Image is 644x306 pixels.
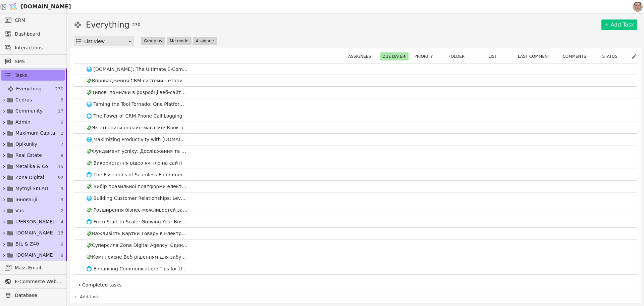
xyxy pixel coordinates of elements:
button: Status [600,52,623,60]
a: Dashboard [1,29,65,39]
span: 💸 Вибір правильної платформи електронної комерції: план вашого успіху в Інтернеті [84,182,191,191]
a: 💸Важливість Картки Товару в Електронній Комерції [74,228,637,239]
span: SMS [15,58,61,65]
span: 🌐 Building Customer Relationships: Leveraging [DOMAIN_NAME]'s CRM Features [84,193,191,203]
span: Cedrus [15,96,32,103]
a: 🌐 Taming the Tool Tornado: One Platform for All Your Business Needs [74,98,637,110]
div: List view [84,37,128,46]
span: E-Commerce Web Development at Zona Digital Agency [15,278,61,285]
span: 8 [61,97,63,103]
span: Opikunky [15,141,37,148]
span: 13 [58,230,63,236]
a: 💸 Вибір правильної платформи електронної комерції: план вашого успіху в Інтернеті [74,181,637,192]
span: 💸Впровадження CRM-системи - етапи [84,76,185,86]
div: List [478,52,512,60]
a: 🌐 Enhancing Communication: Tips for Using [DOMAIN_NAME]’s Omnichannel Features [74,263,637,274]
span: Metalika & Co [15,163,48,170]
a: 💸 Розширення бізнес-можливостей за допомогою добре організованої лійки в CRM [74,204,637,216]
div: Assignees [346,52,377,60]
span: Add task [80,294,99,300]
span: 7 [61,141,63,148]
span: 92 [58,174,63,181]
span: 8 [61,252,63,259]
span: 💸 Розширення бізнес-можливостей за допомогою добре організованої лійки в CRM [84,205,191,215]
button: Folder [446,52,471,60]
a: 🌐 Key Strategies for Effective Inventory Management in [DOMAIN_NAME] [74,275,637,286]
img: Logo [8,0,18,13]
a: Tasks [1,70,65,81]
span: 🌐 The Power of CRM Phone Call Logging [84,111,185,121]
span: Database [15,292,61,299]
span: 💸 Використання відео як тло на сайті [84,158,184,168]
span: Community [15,107,43,115]
a: 💸Фундамент успіху: Дослідження та планування для вашого онлайн-магазину [74,145,637,157]
img: 1560949290925-CROPPED-IMG_0201-2-.jpg [633,2,643,12]
span: 💸Комплексне Веб-рішенням для забудовників від Zona Digital [84,252,191,262]
span: 4 [61,219,63,225]
span: 230 [132,21,141,28]
a: 💸Як створити онлайн-магазин: Крок за кроком [74,122,637,133]
span: Everything [16,85,42,92]
span: Dashboard [15,31,61,38]
span: Interactions [15,44,61,51]
button: Assignee [193,37,217,45]
span: 9 [61,185,63,192]
span: 6 [61,119,63,126]
span: 💸Як створити онлайн-магазин: Крок за кроком [84,123,191,133]
a: 💸Типові помилки в розробці веб-сайту, які потрібно уникати [74,87,637,98]
a: 🌐 The Power of CRM Phone Call Logging [74,110,637,122]
span: Tasks [15,72,28,79]
span: 🌐 Taming the Tool Tornado: One Platform for All Your Business Needs [84,99,191,109]
span: CRM [15,17,25,24]
span: 🌐 Maximizing Productivity with [DOMAIN_NAME]'s Task Management Tools [84,135,191,144]
span: Інновації [15,196,37,203]
h1: Everything [86,19,129,31]
span: BtL & Z40 [15,241,39,248]
span: 🌐 Key Strategies for Effective Inventory Management in [DOMAIN_NAME] [84,276,191,286]
a: CRM [1,15,65,26]
span: 💸Суперсила Zona Digital Agency: Єдине Цифрове Рішення для Вашого Бізнесу [84,241,191,250]
button: Group by [141,37,165,45]
a: SMS [1,56,65,67]
button: Assignees [346,52,377,60]
a: Interactions [1,42,65,53]
button: Priority [412,52,439,60]
span: [DOMAIN_NAME] [21,3,71,11]
span: Zona Digital [15,174,44,181]
span: 2 [61,130,63,137]
span: Real Estate [15,152,42,159]
span: 9 [61,241,63,248]
span: 🌐 The Essentials of Seamless E-commerce Integration with [DOMAIN_NAME] [84,170,191,180]
span: Vus [15,207,24,214]
span: 💸Фундамент успіху: Дослідження та планування для вашого онлайн-магазину [84,146,191,156]
a: Mass Email [1,262,65,273]
span: 15 [58,163,63,170]
button: Comments [560,52,592,60]
div: Priority [412,52,439,60]
span: 🌐 From Start to Scale: Growing Your Business with [DOMAIN_NAME] [84,217,191,227]
span: Maximum Capital [15,130,57,137]
button: List [486,52,503,60]
span: 🌐 [DOMAIN_NAME]: The Ultimate E-Commerce Solution - Combining the Best of SaaS and Open-Source [84,64,191,74]
a: Database [1,290,65,301]
span: Admin [15,119,31,126]
a: 🌐 [DOMAIN_NAME]: The Ultimate E-Commerce Solution - Combining the Best of SaaS and Open-Source [74,63,637,75]
button: Due date [380,52,409,60]
div: Status [595,52,629,60]
span: 8 [61,152,63,159]
span: [DOMAIN_NAME] [15,252,55,259]
a: 💸Суперсила Zona Digital Agency: Єдине Цифрове Рішення для Вашого Бізнесу [74,239,637,251]
span: Completed tasks [82,281,634,289]
a: E-Commerce Web Development at Zona Digital Agency [1,276,65,287]
span: Mytnyi SKLAD [15,185,48,192]
div: Due date [379,52,410,60]
a: 💸Комплексне Веб-рішенням для забудовників від Zona Digital [74,251,637,263]
span: [PERSON_NAME] [15,218,54,225]
span: 💸Важливість Картки Товару в Електронній Комерції [84,229,191,238]
span: Mass Email [15,264,61,271]
a: 🌐 Maximizing Productivity with [DOMAIN_NAME]'s Task Management Tools [74,134,637,145]
span: 230 [55,86,63,92]
a: 💸 Використання відео як тло на сайті [74,157,637,169]
a: Add Task [601,19,637,30]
